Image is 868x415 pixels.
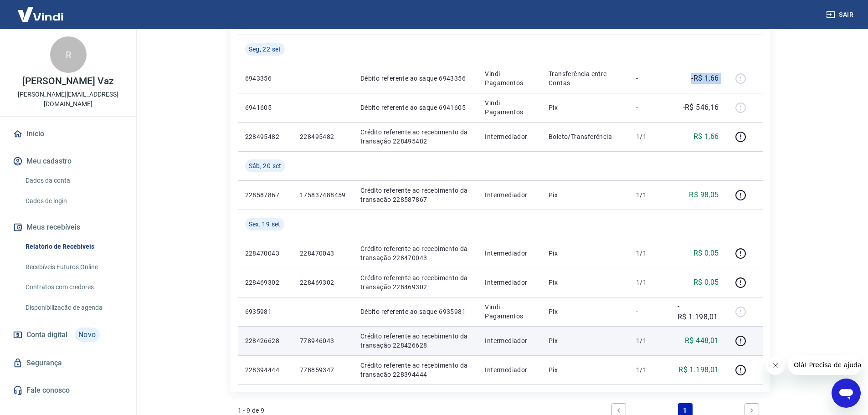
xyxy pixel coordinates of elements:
p: Crédito referente ao recebimento da transação 228587867 [360,186,471,204]
p: 175837488459 [300,190,346,200]
p: Crédito referente ao recebimento da transação 228470043 [360,244,471,262]
p: Boleto/Transferência [549,132,621,141]
p: 228469302 [245,278,285,287]
p: R$ 1,66 [693,131,719,142]
p: 6935981 [245,307,285,316]
a: Recebíveis Futuros Online [22,258,125,277]
p: -R$ 546,16 [683,102,719,113]
p: 228426628 [245,336,285,345]
p: Vindi Pagamentos [485,302,534,321]
p: Débito referente ao saque 6943356 [360,74,471,83]
p: 778946043 [300,336,346,345]
button: Meu cadastro [11,151,125,171]
p: Débito referente ao saque 6941605 [360,103,471,112]
span: Sáb, 20 set [249,161,282,170]
a: Segurança [11,353,125,373]
p: Crédito referente ao recebimento da transação 228394444 [360,361,471,379]
a: Contratos com credores [22,278,125,297]
p: Pix [549,103,621,112]
p: 1/1 [636,336,663,345]
p: Vindi Pagamentos [485,98,534,117]
p: 228394444 [245,365,285,374]
p: - [636,74,663,83]
a: Início [11,124,125,144]
p: 1/1 [636,190,663,200]
span: Novo [75,328,100,342]
button: Meus recebíveis [11,217,125,237]
a: Dados de login [22,192,125,210]
a: Disponibilização de agenda [22,298,125,317]
p: R$ 0,05 [693,248,719,259]
p: Pix [549,307,621,316]
p: - [636,103,663,112]
p: Intermediador [485,190,534,200]
p: 1/1 [636,365,663,374]
p: - [636,307,663,316]
p: 228469302 [300,278,346,287]
p: Pix [549,336,621,345]
p: Crédito referente ao recebimento da transação 228426628 [360,332,471,350]
p: Intermediador [485,132,534,141]
button: Sair [824,6,857,23]
p: 228470043 [245,249,285,258]
p: 228495482 [300,132,346,141]
iframe: Botão para abrir a janela de mensagens [832,379,861,408]
p: R$ 0,05 [693,277,719,288]
p: 778859347 [300,365,346,374]
p: Intermediador [485,278,534,287]
p: Débito referente ao saque 6935981 [360,307,471,316]
span: Sex, 19 set [249,220,281,229]
a: Relatório de Recebíveis [22,237,125,256]
p: [PERSON_NAME][EMAIL_ADDRESS][DOMAIN_NAME] [7,90,129,109]
p: Transferência entre Contas [549,69,621,87]
a: Fale conosco [11,380,125,400]
p: 6943356 [245,74,285,83]
p: 1/1 [636,278,663,287]
p: [PERSON_NAME] Vaz [22,77,114,86]
p: R$ 1.198,01 [678,364,719,375]
p: Pix [549,278,621,287]
p: 6941605 [245,103,285,112]
a: Dados da conta [22,171,125,190]
p: Pix [549,190,621,200]
p: Pix [549,249,621,258]
p: Pix [549,365,621,374]
iframe: Mensagem da empresa [788,355,861,375]
span: Seg, 22 set [249,45,281,54]
p: R$ 98,05 [689,190,719,200]
p: -R$ 1.198,01 [678,301,719,323]
p: 228495482 [245,132,285,141]
p: 228470043 [300,249,346,258]
iframe: Fechar mensagem [766,357,785,375]
p: 228587867 [245,190,285,200]
p: 1 - 9 de 9 [238,406,265,415]
p: Intermediador [485,365,534,374]
span: Olá! Precisa de ajuda? [5,6,77,14]
span: Conta digital [26,328,67,341]
p: Intermediador [485,336,534,345]
p: 1/1 [636,132,663,141]
p: 1/1 [636,249,663,258]
p: Vindi Pagamentos [485,69,534,87]
img: Vindi [11,0,70,28]
p: R$ 448,01 [685,335,719,346]
p: Crédito referente ao recebimento da transação 228495482 [360,128,471,146]
p: Intermediador [485,249,534,258]
div: R [50,36,87,73]
p: Crédito referente ao recebimento da transação 228469302 [360,273,471,292]
a: Conta digitalNovo [11,324,125,346]
p: -R$ 1,66 [691,73,719,84]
